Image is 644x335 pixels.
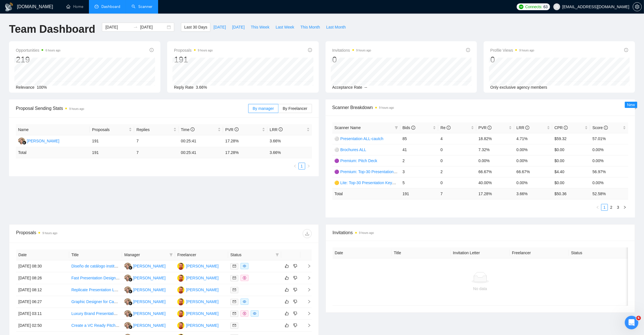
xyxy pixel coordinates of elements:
td: [DATE] 06:27 [16,296,69,308]
div: [PERSON_NAME] [186,275,219,281]
th: Title [392,247,451,258]
a: Luxury Brand Presentation Designer (Frillstyle & [PERSON_NAME] Decks) [71,311,203,316]
button: This Month [297,23,323,32]
img: JN [177,322,184,329]
img: gigradar-bm.png [22,141,26,145]
li: Previous Page [292,163,298,169]
td: 3.66 % [267,147,312,158]
a: JN[PERSON_NAME] [177,323,219,327]
img: gigradar-bm.png [128,313,132,317]
span: mail [233,288,236,292]
button: right [305,163,312,169]
td: 7 [134,135,178,147]
td: $0.00 [552,144,590,155]
span: Replies [136,127,172,133]
td: Total [332,188,400,199]
button: dislike [292,298,299,305]
img: JN [177,298,184,305]
td: 7.32% [476,144,514,155]
span: Opportunities [16,47,60,54]
td: 2 [438,166,476,177]
div: [PERSON_NAME] [133,299,165,305]
td: $0.00 [552,177,590,188]
span: Only exclusive agency members [490,85,547,90]
li: Next Page [621,204,628,211]
input: Start date [105,24,131,30]
a: VZ[PERSON_NAME] [124,311,165,316]
span: info-circle [525,126,529,130]
img: JN [177,275,184,282]
span: dislike [293,323,297,328]
td: 0.00% [514,177,552,188]
span: Reply Rate [174,85,193,90]
span: right [303,312,311,316]
img: upwork-logo.png [519,5,523,9]
td: $59.32 [552,133,590,144]
div: [PERSON_NAME] [27,138,59,144]
td: 5 [400,177,438,188]
td: 52.58 % [590,188,628,199]
td: 0.00% [514,144,552,155]
li: 2 [608,204,615,211]
button: setting [633,2,642,11]
th: Proposals [90,124,134,135]
time: 9 hours ago [69,107,84,110]
span: dislike [293,288,297,292]
li: 1 [601,204,608,211]
span: Scanner Breakdown [332,104,628,111]
td: 3 [400,166,438,177]
td: 57.01% [590,133,628,144]
a: Diseño de catálogo institucional, brochure y presentación corporativa [71,264,192,268]
td: 17.28 % [476,188,514,199]
div: [PERSON_NAME] [133,310,165,317]
span: eye [243,264,246,268]
th: Manager [122,249,175,260]
time: 9 hours ago [356,49,371,52]
span: Manager [124,252,167,258]
td: [DATE] 02:50 [16,320,69,332]
span: 3.66% [196,85,207,90]
span: download [303,231,311,236]
td: [DATE] 08:12 [16,284,69,296]
span: 6 [636,316,641,320]
time: 9 hours ago [198,49,213,52]
a: searchScanner [132,4,152,9]
button: dislike [292,310,299,317]
td: 7 [438,188,476,199]
span: right [623,206,626,209]
span: left [293,164,297,168]
td: 0 [438,144,476,155]
a: ⚪ Presentation ALL-cautch [335,136,383,141]
div: 191 [174,54,213,65]
span: LRR [516,125,529,130]
td: 0 [438,177,476,188]
span: filter [169,253,173,256]
img: gigradar-bm.png [128,278,132,282]
td: Total [16,147,90,158]
div: No data [337,286,623,292]
td: 0.00% [590,177,628,188]
div: 0 [332,54,371,65]
td: 0.00% [590,144,628,155]
time: 9 hours ago [42,232,57,235]
button: dislike [292,263,299,269]
span: mail [233,276,236,280]
td: 17.28 % [223,147,267,158]
td: 191 [400,188,438,199]
span: 63 [543,4,548,10]
td: 56.97% [590,166,628,177]
div: [PERSON_NAME] [186,322,219,329]
span: dislike [293,311,297,316]
button: Last Week [272,23,297,32]
li: 1 [298,163,305,169]
td: 0 [438,155,476,166]
span: [DATE] [232,24,244,30]
button: download [303,229,312,238]
span: right [303,264,311,268]
span: This Month [300,24,320,30]
span: right [303,288,311,292]
button: like [283,275,290,281]
time: 9 hours ago [359,231,374,234]
a: 🟣 Premium: Pitch Deck [335,158,377,163]
div: [PERSON_NAME] [133,263,165,269]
